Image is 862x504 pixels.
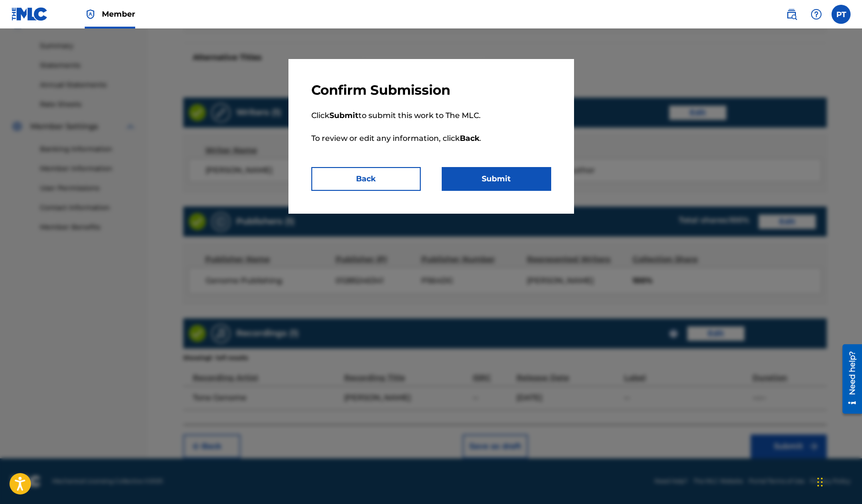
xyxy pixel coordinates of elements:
[807,5,826,24] div: Help
[311,82,551,99] h3: Confirm Submission
[786,9,797,20] img: search
[85,9,96,20] img: Top Rightsholder
[11,7,48,21] img: MLC Logo
[311,99,551,167] p: Click to submit this work to The MLC. To review or edit any information, click .
[442,167,551,191] button: Submit
[102,9,135,20] span: Member
[460,134,479,143] strong: Back
[329,111,358,120] strong: Submit
[782,5,801,24] a: Public Search
[817,468,823,496] div: Drag
[814,458,862,504] iframe: Chat Widget
[811,9,822,20] img: help
[835,340,862,419] iframe: Resource Center
[311,167,421,191] button: Back
[832,5,851,24] div: User Menu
